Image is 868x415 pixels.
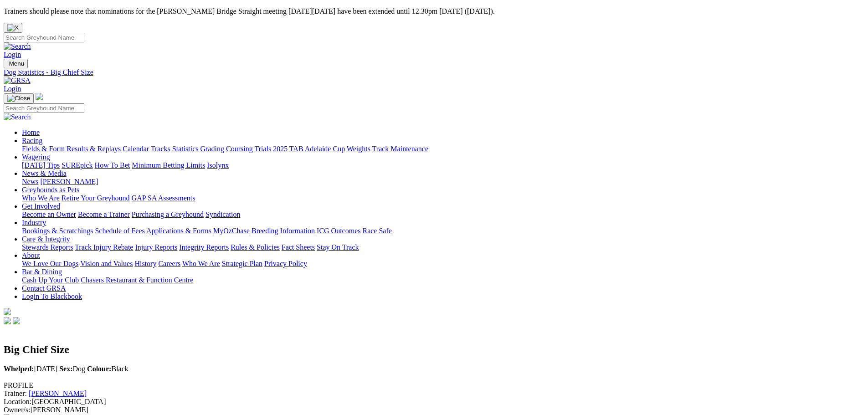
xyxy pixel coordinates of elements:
a: About [22,251,40,259]
a: History [134,260,156,267]
a: We Love Our Dogs [22,260,78,267]
a: Login [4,85,21,92]
a: Privacy Policy [264,260,307,267]
a: Cash Up Your Club [22,276,79,284]
span: Black [87,365,128,373]
h2: Big Chief Size [4,343,864,356]
div: Racing [22,145,864,153]
a: Integrity Reports [179,243,229,251]
a: Retire Your Greyhound [62,194,130,202]
a: Schedule of Fees [95,227,144,235]
b: Sex: [59,365,72,373]
a: Care & Integrity [22,235,70,243]
a: Syndication [205,210,240,218]
a: Applications & Forms [146,227,211,235]
a: Race Safe [362,227,391,235]
span: [DATE] [4,365,57,373]
a: Strategic Plan [222,260,262,267]
span: Menu [9,60,24,67]
a: Weights [347,145,370,153]
a: Trials [254,145,271,153]
div: Wagering [22,161,864,169]
p: Trainers should please note that nominations for the [PERSON_NAME] Bridge Straight meeting [DATE]... [4,7,864,15]
a: Bar & Dining [22,268,62,276]
a: Login [4,51,21,58]
a: Greyhounds as Pets [22,186,79,194]
a: Vision and Values [80,260,133,267]
a: Bookings & Scratchings [22,227,93,235]
a: SUREpick [62,161,92,169]
img: facebook.svg [4,317,11,324]
a: Contact GRSA [22,284,66,292]
span: Dog [59,365,85,373]
a: Dog Statistics - Big Chief Size [4,68,864,77]
b: Colour: [87,365,111,373]
a: GAP SA Assessments [132,194,195,202]
span: Trainer: [4,389,27,397]
a: Rules & Policies [231,243,280,251]
a: Calendar [123,145,149,153]
input: Search [4,103,84,113]
img: twitter.svg [13,317,20,324]
img: X [7,24,19,31]
a: [DATE] Tips [22,161,60,169]
a: Stewards Reports [22,243,73,251]
button: Close [4,23,22,33]
a: Coursing [226,145,253,153]
a: Track Injury Rebate [75,243,133,251]
b: Whelped: [4,365,34,373]
a: Home [22,128,40,136]
a: Minimum Betting Limits [132,161,205,169]
div: About [22,260,864,268]
img: Close [7,95,30,102]
div: Greyhounds as Pets [22,194,864,202]
a: Stay On Track [317,243,359,251]
div: [GEOGRAPHIC_DATA] [4,398,864,406]
a: Tracks [151,145,170,153]
a: Breeding Information [252,227,315,235]
a: Login To Blackbook [22,292,82,300]
a: Chasers Restaurant & Function Centre [81,276,193,284]
a: ICG Outcomes [317,227,360,235]
a: Become a Trainer [78,210,130,218]
a: Statistics [172,145,199,153]
a: Isolynx [207,161,229,169]
a: Injury Reports [135,243,177,251]
div: [PERSON_NAME] [4,406,864,414]
button: Toggle navigation [4,93,34,103]
span: Location: [4,398,31,405]
div: PROFILE [4,381,864,389]
a: Wagering [22,153,50,161]
a: Purchasing a Greyhound [132,210,204,218]
img: Search [4,113,31,121]
button: Toggle navigation [4,59,28,68]
div: News & Media [22,178,864,186]
img: GRSA [4,77,31,85]
img: Search [4,42,31,51]
div: Industry [22,227,864,235]
a: Who We Are [182,260,220,267]
a: Industry [22,219,46,226]
div: Bar & Dining [22,276,864,284]
a: Racing [22,137,42,144]
input: Search [4,33,84,42]
a: Get Involved [22,202,60,210]
a: Careers [158,260,180,267]
a: Grading [200,145,224,153]
a: 2025 TAB Adelaide Cup [273,145,345,153]
img: logo-grsa-white.png [36,93,43,100]
a: Become an Owner [22,210,76,218]
a: How To Bet [95,161,130,169]
div: Care & Integrity [22,243,864,251]
img: logo-grsa-white.png [4,308,11,315]
a: Track Maintenance [372,145,428,153]
a: News & Media [22,169,67,177]
a: Fields & Form [22,145,65,153]
a: [PERSON_NAME] [40,178,98,185]
div: Get Involved [22,210,864,219]
a: News [22,178,38,185]
a: MyOzChase [213,227,250,235]
a: [PERSON_NAME] [29,389,87,397]
a: Results & Replays [67,145,121,153]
